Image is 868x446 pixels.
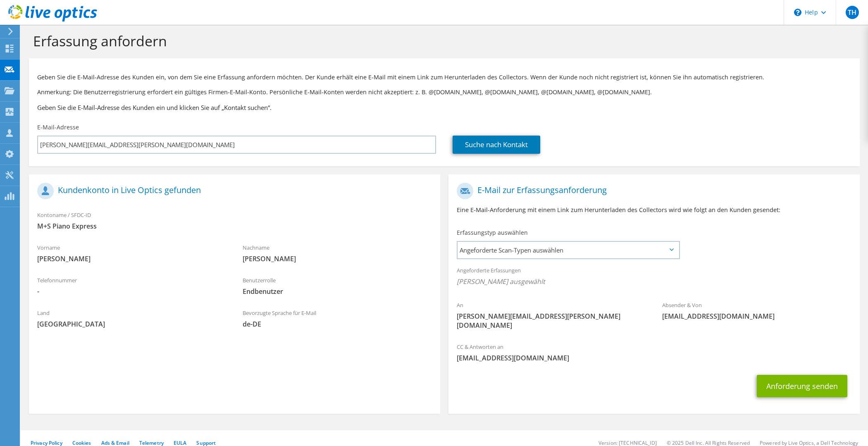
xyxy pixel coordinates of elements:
[846,6,859,19] span: TH
[37,183,428,199] h1: Kundenkonto in Live Optics gefunden
[458,242,679,258] span: Angeforderte Scan-Typen auswählen
[457,229,528,237] label: Erfassungstyp auswählen
[37,254,226,263] span: [PERSON_NAME]
[457,312,646,330] span: [PERSON_NAME][EMAIL_ADDRESS][PERSON_NAME][DOMAIN_NAME]
[448,296,654,334] div: An
[757,375,847,397] button: Anforderung senden
[37,222,432,231] span: M+S Piano Express
[37,73,851,82] p: Geben Sie die E-Mail-Adresse des Kunden ein, von dem Sie eine Erfassung anfordern möchten. Der Ku...
[448,338,860,367] div: CC & Antworten an
[37,320,226,329] span: [GEOGRAPHIC_DATA]
[654,296,859,325] div: Absender & Von
[29,206,440,235] div: Kontoname / SFDC-ID
[37,123,79,131] label: E-Mail-Adresse
[37,287,226,296] span: -
[37,88,851,97] p: Anmerkung: Die Benutzerregistrierung erfordert ein gültiges Firmen-E-Mail-Konto. Persönliche E-Ma...
[457,277,851,286] span: [PERSON_NAME] ausgewählt
[33,32,851,50] h1: Erfassung anfordern
[234,272,440,300] div: Benutzerrolle
[243,254,432,263] span: [PERSON_NAME]
[457,353,851,363] span: [EMAIL_ADDRESS][DOMAIN_NAME]
[29,304,234,333] div: Land
[457,183,847,199] h1: E-Mail zur Erfassungsanforderung
[234,239,440,267] div: Nachname
[243,320,432,329] span: de-DE
[662,312,851,321] span: [EMAIL_ADDRESS][DOMAIN_NAME]
[794,9,801,16] svg: \n
[29,239,234,267] div: Vorname
[29,272,234,300] div: Telefonnummer
[37,103,851,112] h3: Geben Sie die E-Mail-Adresse des Kunden ein und klicken Sie auf „Kontakt suchen“.
[457,205,851,215] p: Eine E-Mail-Anforderung mit einem Link zum Herunterladen des Collectors wird wie folgt an den Kun...
[448,262,860,292] div: Angeforderte Erfassungen
[234,304,440,333] div: Bevorzugte Sprache für E-Mail
[453,136,540,154] a: Suche nach Kontakt
[243,287,432,296] span: Endbenutzer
